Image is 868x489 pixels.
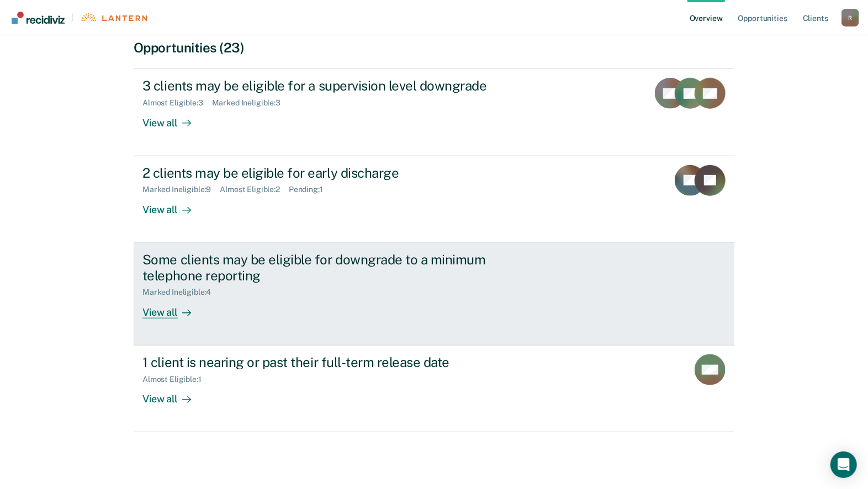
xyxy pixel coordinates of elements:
div: Marked Ineligible : 9 [142,185,220,194]
div: Opportunities (23) [134,40,734,56]
div: Marked Ineligible : 4 [142,288,220,297]
a: Some clients may be eligible for downgrade to a minimum telephone reportingMarked Ineligible:4Vie... [134,243,734,346]
div: View all [142,297,204,318]
a: 1 client is nearing or past their full-term release dateAlmost Eligible:1View all [134,346,734,432]
img: Lantern [80,13,147,22]
div: R [841,9,859,26]
a: 3 clients may be eligible for a supervision level downgradeAlmost Eligible:3Marked Ineligible:3Vi... [134,68,734,156]
div: View all [142,108,204,129]
div: View all [142,194,204,216]
div: Almost Eligible : 3 [142,98,212,108]
div: 3 clients may be eligible for a supervision level downgrade [142,78,530,94]
div: Pending : 1 [289,185,332,194]
div: Almost Eligible : 1 [142,375,210,384]
div: Open Intercom Messenger [830,451,857,478]
div: 2 clients may be eligible for early discharge [142,165,530,181]
div: 1 client is nearing or past their full-term release date [142,354,530,370]
div: Almost Eligible : 2 [220,185,289,194]
button: Profile dropdown button [841,9,859,26]
span: | [65,13,80,22]
div: Some clients may be eligible for downgrade to a minimum telephone reporting [142,252,530,284]
img: Recidiviz [12,12,65,24]
div: View all [142,384,204,405]
a: 2 clients may be eligible for early dischargeMarked Ineligible:9Almost Eligible:2Pending:1View all [134,156,734,243]
div: Marked Ineligible : 3 [212,98,289,108]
